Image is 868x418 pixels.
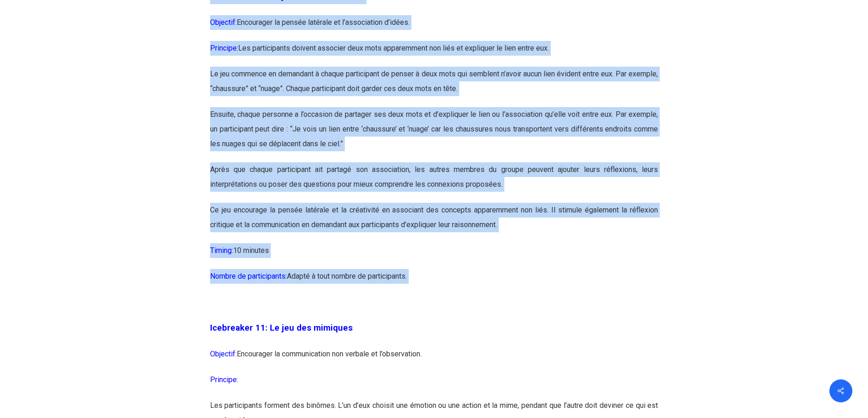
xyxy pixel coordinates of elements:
span: Timing: [210,246,233,255]
p: Après que chaque participant ait partagé son association, les autres membres du groupe peuvent aj... [210,162,658,203]
span: Principe: [210,375,238,384]
p: Ensuite, chaque personne a l’occasion de partager ses deux mots et d’expliquer le lien ou l’assoc... [210,107,658,162]
p: Adapté à tout nombre de participants. [210,269,658,295]
span: Icebreaker 11: Le jeu des mimiques [210,323,353,333]
span: Principe: [210,44,238,52]
p: 10 minutes [210,243,658,269]
span: Nombre de participants: [210,272,287,281]
p: Les participants doivent associer deux mots apparemment non liés et expliquer le lien entre eux. [210,41,658,67]
p: Encourager la communication non verbale et l’observation. [210,347,658,372]
p: Ce jeu encourage la pensée latérale et la créativité en associant des concepts apparemment non li... [210,203,658,243]
p: Le jeu commence en demandant à chaque participant de penser à deux mots qui semblent n’avoir aucu... [210,67,658,107]
span: Objectif: [210,349,237,358]
p: Encourager la pensée latérale et l’association d’idées. [210,15,658,41]
span: Objectif: [210,18,237,27]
